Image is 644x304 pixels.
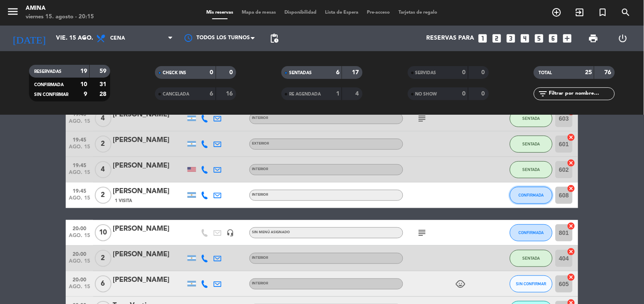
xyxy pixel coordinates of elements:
span: INTERIOR [252,168,268,171]
i: cancel [567,222,576,230]
span: 1 Visita [115,197,132,204]
span: SENTADA [523,142,540,146]
strong: 28 [100,91,108,97]
i: looks_one [477,33,489,44]
strong: 59 [100,68,108,74]
span: SENTADA [523,116,540,121]
span: ago. 15 [69,195,90,205]
span: INTERIOR [252,282,268,285]
strong: 0 [463,91,466,97]
i: add_box [562,33,573,44]
button: CONFIRMADA [510,224,553,241]
span: ago. 15 [69,233,90,243]
span: 2 [95,136,111,153]
i: cancel [567,184,576,193]
div: [PERSON_NAME] [113,186,185,197]
span: Pre-acceso [363,10,395,15]
span: ago. 15 [69,284,90,294]
strong: 16 [226,91,234,97]
strong: 0 [210,69,214,75]
span: print [588,33,599,43]
span: pending_actions [269,33,279,43]
span: SENTADA [523,256,540,261]
strong: 10 [80,81,87,87]
span: 19:45 [69,134,90,144]
strong: 0 [482,91,487,97]
span: CHECK INS [163,71,186,75]
i: headset_mic [226,229,234,237]
strong: 31 [100,81,108,87]
i: search [621,7,631,17]
div: [PERSON_NAME] [113,109,185,120]
span: SIN CONFIRMAR [516,281,547,286]
strong: 76 [605,69,613,75]
button: SIN CONFIRMAR [510,275,553,292]
i: looks_6 [548,33,559,44]
div: [PERSON_NAME] [113,223,185,235]
i: turned_in_not [598,7,608,17]
span: CONFIRMADA [34,83,64,87]
i: cancel [567,133,576,142]
div: LOG OUT [608,26,638,51]
strong: 4 [355,91,360,97]
span: 2 [95,250,111,267]
i: add_circle_outline [552,7,562,17]
span: RE AGENDADA [289,92,321,96]
button: SENTADA [510,161,553,178]
span: Sin menú asignado [252,231,290,234]
span: INTERIOR [252,256,268,260]
button: SENTADA [510,110,553,127]
span: 20:00 [69,223,90,233]
span: 10 [95,224,111,241]
span: INTERIOR [252,116,268,120]
span: 6 [95,275,111,292]
span: 2 [95,187,111,204]
strong: 0 [229,69,234,75]
i: [DATE] [6,29,52,48]
span: Mis reservas [202,10,238,15]
div: [PERSON_NAME] [113,160,185,171]
span: Lista de Espera [321,10,363,15]
i: child_care [456,279,466,289]
span: EXTERIOR [252,142,269,145]
i: cancel [567,159,576,167]
span: SENTADAS [289,71,312,75]
i: filter_list [538,89,548,99]
div: viernes 15. agosto - 20:15 [26,13,94,21]
button: SENTADA [510,136,553,153]
span: ago. 15 [69,258,90,268]
i: cancel [567,247,576,256]
strong: 0 [463,69,466,75]
i: power_settings_new [618,33,628,43]
span: ago. 15 [69,170,90,180]
div: [PERSON_NAME] [113,249,185,260]
span: 4 [95,110,111,127]
span: SIN CONFIRMAR [34,93,68,97]
span: SENTADA [523,167,540,172]
input: Filtrar por nombre... [548,89,615,98]
strong: 17 [352,69,360,75]
i: menu [6,5,19,18]
i: subject [417,113,427,124]
strong: 25 [585,69,592,75]
i: looks_3 [506,33,517,44]
strong: 1 [336,91,340,97]
span: ago. 15 [69,119,90,128]
i: looks_4 [520,33,531,44]
span: 4 [95,161,111,178]
span: Mapa de mesas [238,10,281,15]
span: TOTAL [539,71,552,75]
i: arrow_drop_down [79,33,90,43]
span: 19:45 [69,185,90,195]
button: menu [6,5,19,21]
i: looks_5 [534,33,545,44]
strong: 6 [210,91,214,97]
strong: 6 [336,69,340,75]
span: Tarjetas de regalo [395,10,442,15]
span: CONFIRMADA [519,193,544,197]
strong: 19 [80,68,87,74]
span: RESERVADAS [34,69,61,74]
span: INTERIOR [252,193,268,197]
span: Reservas para [427,35,474,42]
span: NO SHOW [416,92,437,96]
